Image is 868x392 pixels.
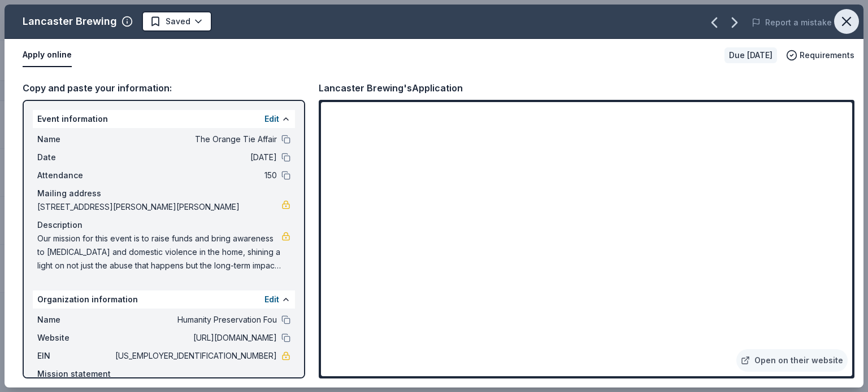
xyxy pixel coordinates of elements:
span: 150 [113,169,277,182]
div: Lancaster Brewing [23,12,117,30]
button: Edit [264,112,279,126]
button: Report a mistake [752,16,832,29]
span: Name [37,313,113,327]
span: Saved [166,15,190,28]
span: Website [37,331,113,345]
span: The Orange Tie Affair [113,133,277,146]
div: Event information [33,110,295,128]
button: Apply online [23,43,72,67]
span: Name [37,133,113,146]
span: Humanity Preservation Fou [113,313,277,327]
span: [URL][DOMAIN_NAME] [113,331,277,345]
button: Edit [264,293,279,306]
div: Lancaster Brewing's Application [319,81,463,95]
div: Description [37,218,290,232]
div: Due [DATE] [724,47,777,63]
div: Mailing address [37,187,290,200]
a: Open on their website [736,349,848,372]
div: Copy and paste your information: [23,81,305,95]
div: Organization information [33,290,295,309]
span: [STREET_ADDRESS][PERSON_NAME][PERSON_NAME] [37,200,281,214]
span: [US_EMPLOYER_IDENTIFICATION_NUMBER] [113,349,277,363]
span: [DATE] [113,151,277,164]
span: Attendance [37,169,113,182]
button: Requirements [786,49,854,62]
button: Saved [142,11,212,32]
span: Our mission for this event is to raise funds and bring awareness to [MEDICAL_DATA] and domestic v... [37,232,281,272]
div: Mission statement [37,367,290,381]
span: Requirements [800,49,854,62]
span: Date [37,151,113,164]
span: EIN [37,349,113,363]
